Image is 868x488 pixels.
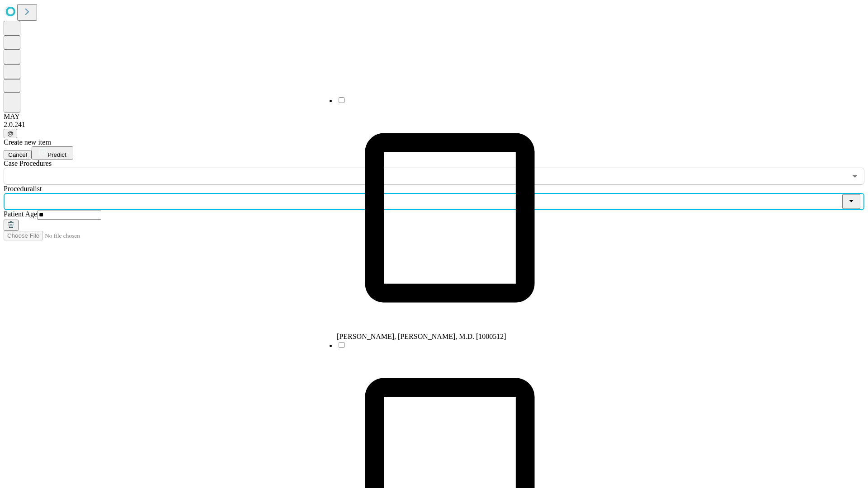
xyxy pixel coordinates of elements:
[4,160,52,167] span: Scheduled Procedure
[4,150,32,160] button: Cancel
[849,170,861,183] button: Open
[32,146,73,160] button: Predict
[4,129,17,138] button: @
[4,138,51,146] span: Create new item
[4,185,42,192] span: Proceduralist
[4,113,864,121] div: MAY
[842,194,860,209] button: Close
[4,121,864,129] div: 2.0.241
[4,210,37,218] span: Patient Age
[7,130,14,137] span: @
[337,333,506,340] span: [PERSON_NAME], [PERSON_NAME], M.D. [1000512]
[8,151,27,158] span: Cancel
[47,151,66,158] span: Predict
